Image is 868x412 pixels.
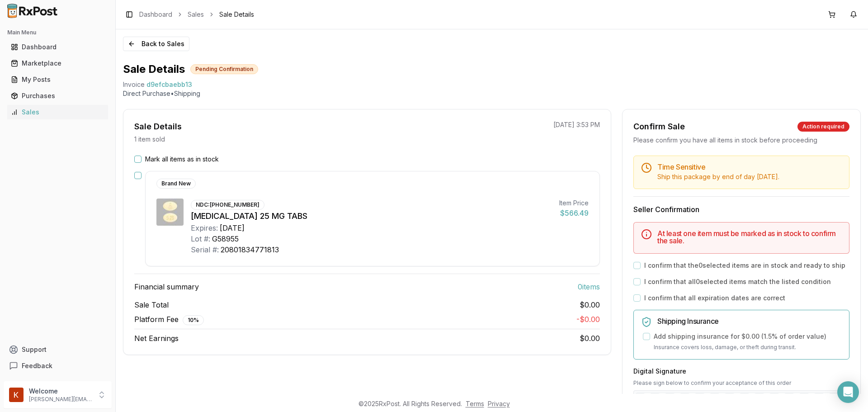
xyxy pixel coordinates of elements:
div: $566.49 [559,208,589,218]
span: d9efcbaebb13 [146,80,192,89]
div: [MEDICAL_DATA] 25 MG TABS [191,210,552,223]
h5: Shipping Insurance [657,317,842,325]
label: I confirm that all expiration dates are correct [644,294,785,303]
span: 0 item s [578,281,600,292]
p: 1 item sold [134,135,165,144]
div: Purchases [11,91,104,100]
a: Marketplace [7,55,108,71]
h3: Seller Confirmation [633,204,849,215]
a: Dashboard [7,39,108,55]
p: Direct Purchase • Shipping [123,89,861,98]
nav: breadcrumb [139,10,254,19]
h3: Digital Signature [633,367,849,376]
div: 10 % [183,315,204,325]
span: Sale Details [219,10,254,19]
span: $0.00 [580,299,600,310]
div: Please confirm you have all items in stock before proceeding [633,136,849,145]
a: Purchases [7,88,108,104]
a: Sales [7,104,108,120]
span: Sale Total [134,299,169,310]
div: Expires: [191,223,218,233]
div: Brand New [156,179,196,189]
label: Add shipping insurance for $0.00 ( 1.5 % of order value) [654,332,826,341]
div: Dashboard [11,43,104,52]
div: Confirm Sale [633,120,685,133]
span: - $0.00 [576,315,600,324]
span: Feedback [22,361,52,370]
label: I confirm that all 0 selected items match the listed condition [644,277,831,286]
button: Back to Sales [123,37,189,51]
div: NDC: [PHONE_NUMBER] [191,200,264,210]
button: Dashboard [4,40,112,54]
span: Net Earnings [134,333,179,344]
div: Serial #: [191,244,219,255]
div: Item Price [559,199,589,208]
div: Marketplace [11,59,104,68]
button: Sales [4,105,112,119]
span: Financial summary [134,281,199,292]
a: Sales [188,10,204,19]
div: Sales [11,108,104,117]
h5: At least one item must be marked as in stock to confirm the sale. [657,230,842,244]
span: Platform Fee [134,314,204,325]
div: G58955 [212,233,239,244]
img: User avatar [9,388,24,402]
a: My Posts [7,71,108,88]
label: Mark all items as in stock [145,155,219,164]
div: Open Intercom Messenger [837,381,859,403]
button: Feedback [4,358,112,374]
div: Invoice [123,80,145,89]
img: Jardiance 25 MG TABS [156,199,184,226]
div: Pending Confirmation [190,64,258,74]
button: Support [4,341,112,358]
div: 20801834771813 [221,244,279,255]
button: Marketplace [4,56,112,71]
p: Insurance covers loss, damage, or theft during transit. [654,343,842,352]
a: Terms [466,400,484,407]
div: My Posts [11,75,104,84]
span: Ship this package by end of day [DATE] . [657,173,779,180]
h1: Sale Details [123,62,185,76]
p: [DATE] 3:53 PM [553,120,600,129]
div: Lot #: [191,233,210,244]
img: RxPost Logo [4,4,61,18]
div: [DATE] [220,223,245,233]
p: [PERSON_NAME][EMAIL_ADDRESS][DOMAIN_NAME] [29,396,92,403]
h5: Time Sensitive [657,163,842,170]
h2: Main Menu [7,29,108,36]
button: My Posts [4,72,112,87]
label: I confirm that the 0 selected items are in stock and ready to ship [644,261,845,270]
a: Privacy [488,400,510,407]
div: Sale Details [134,120,182,133]
button: Purchases [4,89,112,103]
a: Dashboard [139,10,172,19]
span: $0.00 [580,334,600,343]
p: Welcome [29,387,92,396]
div: Action required [797,122,849,132]
p: Please sign below to confirm your acceptance of this order [633,379,849,387]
